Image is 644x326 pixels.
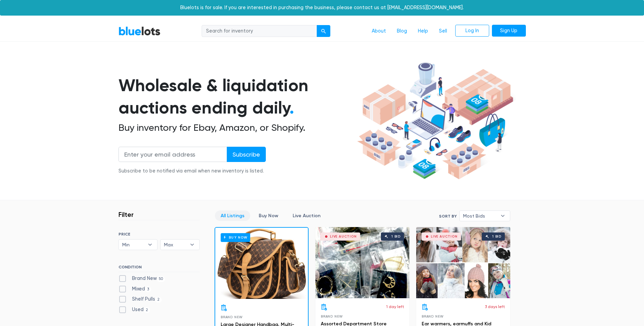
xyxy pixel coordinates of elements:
label: Used [118,306,150,313]
a: All Listings [215,210,250,221]
span: Brand New [422,314,444,318]
span: 3 [145,287,151,292]
h6: CONDITION [118,265,200,272]
label: Mixed [118,285,151,293]
div: Live Auction [431,235,458,238]
span: 50 [157,276,165,282]
input: Enter your email address [118,147,227,162]
div: Live Auction [330,235,357,238]
a: About [366,25,391,38]
div: 1 bid [391,235,401,238]
a: Sign Up [492,25,526,37]
a: Live Auction 1 bid [315,227,409,298]
a: Buy Now [215,228,308,299]
label: Sort By [439,213,457,219]
span: Brand New [321,314,343,318]
h6: PRICE [118,232,200,237]
input: Subscribe [227,147,266,162]
span: 2 [155,297,162,303]
a: Live Auction [287,210,326,221]
h2: Buy inventory for Ebay, Amazon, or Shopify. [118,122,355,134]
a: Sell [434,25,453,38]
a: Live Auction 1 bid [416,227,510,298]
label: Brand New [118,275,165,282]
span: Brand New [221,315,243,319]
div: Subscribe to be notified via email when new inventory is listed. [118,167,266,175]
a: BlueLots [118,26,161,36]
b: ▾ [496,211,510,221]
h1: Wholesale & liquidation auctions ending daily [118,74,355,119]
b: ▾ [143,240,157,250]
b: ▾ [185,240,199,250]
p: 1 day left [386,304,404,310]
p: 3 days left [485,304,505,310]
h6: Buy Now [221,233,250,242]
span: 2 [144,307,150,313]
img: hero-ee84e7d0318cb26816c560f6b4441b76977f77a177738b4e94f68c95b2b83dbb.png [355,59,516,183]
span: Min [122,240,145,250]
a: Log In [455,25,489,37]
div: 1 bid [492,235,501,238]
span: . [290,98,294,118]
a: Buy Now [253,210,284,221]
span: Most Bids [463,211,497,221]
input: Search for inventory [202,25,317,37]
a: Blog [391,25,412,38]
h3: Filter [118,210,134,219]
a: Help [412,25,434,38]
span: Max [164,240,186,250]
label: Shelf Pulls [118,296,162,303]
